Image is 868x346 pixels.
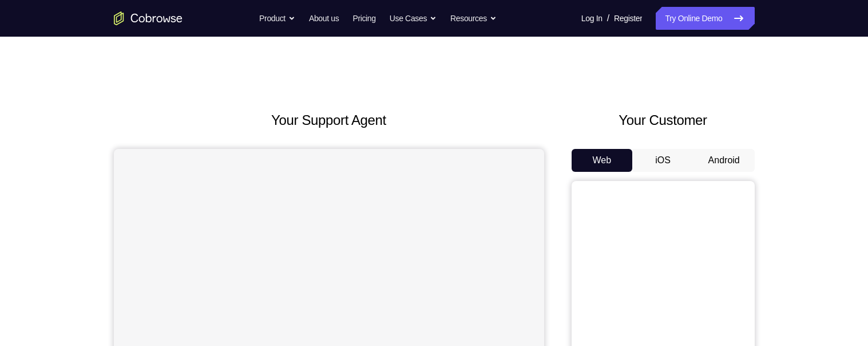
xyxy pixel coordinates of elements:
[390,7,437,30] button: Use Cases
[693,149,755,172] button: Android
[572,149,633,172] button: Web
[352,7,375,30] a: Pricing
[450,7,497,30] button: Resources
[614,7,642,30] a: Register
[572,110,755,131] h2: Your Customer
[581,7,603,30] a: Log In
[632,149,693,172] button: iOS
[309,7,339,30] a: About us
[607,11,609,25] span: /
[656,7,754,30] a: Try Online Demo
[259,7,295,30] button: Product
[114,110,544,131] h2: Your Support Agent
[114,11,183,25] a: Go to the home page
